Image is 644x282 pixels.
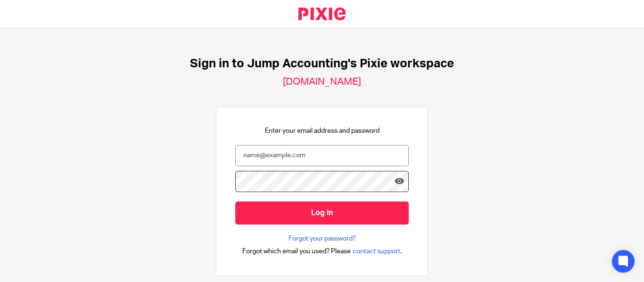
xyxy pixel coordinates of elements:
[265,126,380,136] p: Enter your email address and password
[283,76,361,88] h2: [DOMAIN_NAME]
[289,234,356,243] a: Forgot your password?
[235,201,409,225] input: Log in
[242,246,402,257] div: .
[235,145,409,166] input: name@example.com
[190,56,454,71] h1: Sign in to Jump Accounting's Pixie workspace
[353,247,400,256] span: contact support
[242,247,351,256] span: Forgot which email you used? Please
